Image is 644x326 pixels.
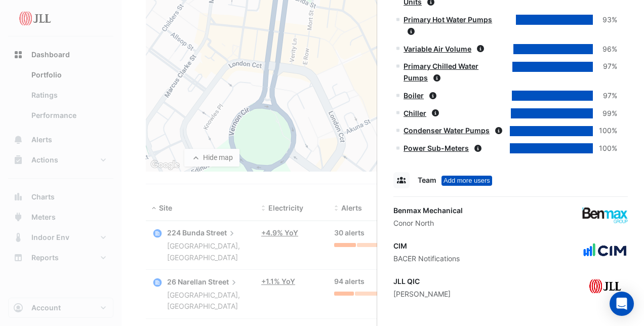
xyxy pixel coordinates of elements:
div: 100% [593,125,617,137]
div: Open Intercom Messenger [610,292,634,316]
div: 97% [593,61,617,72]
a: Condenser Water Pumps [404,126,490,135]
a: Primary Chilled Water Pumps [404,62,478,82]
img: CIM [582,240,628,261]
div: Conor North [393,218,463,228]
div: 97% [593,90,617,102]
a: Primary Hot Water Pumps [404,15,492,24]
a: Variable Air Volume [404,45,471,53]
span: Team [418,176,436,184]
a: Power Sub-Meters [404,144,469,152]
div: 100% [593,143,617,154]
img: Benmax Mechanical [582,205,628,225]
div: 93% [593,14,617,26]
div: BACER Notifications [393,253,460,264]
div: [PERSON_NAME] [393,289,451,299]
div: Benmax Mechanical [393,205,463,216]
div: 96% [593,44,617,55]
div: JLL QIC [393,276,451,287]
a: Chiller [404,109,426,117]
img: JLL QIC [582,276,628,296]
div: 99% [593,108,617,119]
div: Tooltip anchor [441,176,492,186]
a: Boiler [404,91,424,100]
div: CIM [393,240,460,251]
